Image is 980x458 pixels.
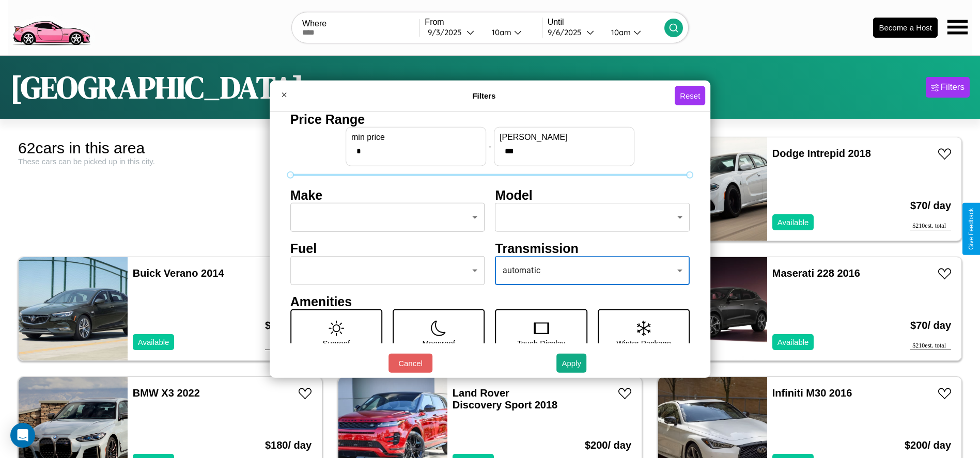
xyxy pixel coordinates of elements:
h3: $ 70 / day [910,189,951,222]
button: Become a Host [873,18,938,38]
p: Available [138,335,169,349]
button: 9/3/2025 [425,27,483,38]
button: Reset [675,86,705,105]
label: Where [302,19,419,28]
div: 9 / 3 / 2025 [428,27,466,37]
p: Moonroof [423,336,455,350]
a: Buick Verano 2014 [133,267,224,279]
h4: Price Range [290,112,690,127]
h4: Fuel [290,241,485,256]
h4: Filters [293,91,675,100]
div: 62 cars in this area [18,139,322,157]
h4: Model [495,187,690,202]
p: Winter Package [616,336,671,350]
p: Available [777,215,809,229]
div: 9 / 6 / 2025 [548,27,586,37]
h3: $ 200 / day [265,309,312,342]
h4: Amenities [290,294,690,309]
button: 10am [603,27,664,38]
label: From [425,18,541,27]
p: Sunroof [323,336,350,350]
a: Dodge Intrepid 2018 [772,148,871,159]
div: 10am [606,27,633,37]
a: Maserati 228 2016 [772,267,860,279]
h3: $ 70 / day [910,309,951,342]
label: [PERSON_NAME] [500,132,629,141]
p: - [489,139,491,153]
div: Filters [941,82,965,92]
div: $ 210 est. total [910,342,951,350]
div: automatic [495,256,690,285]
div: 10am [487,27,514,37]
img: logo [8,5,95,48]
button: Cancel [388,354,432,373]
div: $ 210 est. total [910,222,951,230]
div: These cars can be picked up in this city. [18,157,322,166]
h4: Make [290,187,485,202]
div: Give Feedback [968,208,975,250]
label: Until [548,18,664,27]
h1: [GEOGRAPHIC_DATA] [10,66,304,108]
a: Infiniti M30 2016 [772,387,852,399]
div: $ 600 est. total [265,342,312,350]
h4: Transmission [495,241,690,256]
div: Open Intercom Messenger [10,423,35,448]
a: Land Rover Discovery Sport 2018 [453,387,557,410]
button: Apply [556,354,586,373]
label: min price [351,132,480,141]
button: 10am [484,27,542,38]
p: Available [777,335,809,349]
a: BMW X3 2022 [133,387,200,399]
p: Touch Display [517,336,565,350]
button: Filters [926,77,970,98]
